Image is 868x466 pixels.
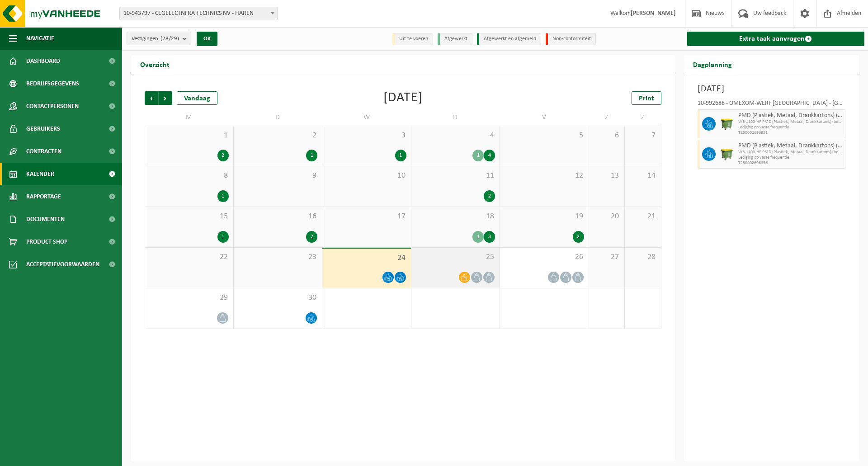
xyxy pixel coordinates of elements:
span: 6 [594,131,620,141]
div: 3 [484,231,495,243]
span: 19 [505,212,584,221]
div: 4 [484,150,495,161]
span: 8 [150,171,229,181]
span: Rapportage [26,185,61,208]
h2: Overzicht [131,55,179,73]
span: 4 [416,131,495,141]
span: 10-943797 - CEGELEC INFRA TECHNICS NV - HAREN [119,7,278,20]
span: WB-1100-HP PMD (Plastiek, Metaal, Drankkartons) (bedrijven) [738,119,843,125]
span: T250002696951 [738,130,843,136]
li: Afgewerkt en afgemeld [477,33,541,45]
span: 24 [327,253,406,263]
div: 1 [217,190,229,202]
div: Vandaag [177,91,217,105]
div: 1 [472,150,484,161]
span: 25 [416,252,495,262]
span: Contracten [26,140,61,163]
span: Print [639,95,654,102]
span: 5 [505,131,584,141]
span: 15 [150,212,229,221]
span: Kalender [26,163,54,185]
h2: Dagplanning [684,55,741,73]
td: Z [625,109,661,126]
span: Bedrijfsgegevens [26,72,79,95]
span: 12 [505,171,584,181]
span: 1 [150,131,229,141]
span: Lediging op vaste frequentie [738,155,843,160]
span: 27 [594,252,620,262]
button: OK [197,32,217,46]
li: Non-conformiteit [546,33,596,45]
span: PMD (Plastiek, Metaal, Drankkartons) (bedrijven) [738,112,843,119]
span: 22 [150,252,229,262]
div: 1 [217,231,229,243]
td: D [411,109,500,126]
span: 18 [416,212,495,221]
td: Z [589,109,625,126]
a: Print [632,91,661,105]
div: [DATE] [383,91,423,105]
span: 28 [629,252,656,262]
span: 26 [505,252,584,262]
span: T250002696956 [738,160,843,166]
span: 14 [629,171,656,181]
span: 23 [238,252,318,262]
td: V [500,109,589,126]
span: Product Shop [26,231,67,253]
div: 2 [484,190,495,202]
div: 10-992688 - OMEXOM-WERF [GEOGRAPHIC_DATA] - [GEOGRAPHIC_DATA] [698,100,846,109]
span: 17 [327,212,406,221]
span: Vestigingen [132,32,179,46]
div: 1 [306,150,317,161]
div: 1 [395,150,406,161]
a: Extra taak aanvragen [687,32,865,46]
span: Gebruikers [26,118,60,140]
span: 10-943797 - CEGELEC INFRA TECHNICS NV - HAREN [120,7,277,20]
span: Lediging op vaste frequentie [738,125,843,130]
span: 11 [416,171,495,181]
span: Acceptatievoorwaarden [26,253,99,276]
div: 2 [306,231,317,243]
span: Volgende [159,91,172,105]
span: 30 [238,293,318,303]
td: D [234,109,323,126]
span: Dashboard [26,50,60,72]
span: Contactpersonen [26,95,79,118]
strong: [PERSON_NAME] [631,10,676,17]
li: Uit te voeren [392,33,433,45]
span: 29 [150,293,229,303]
div: 2 [217,150,229,161]
div: 1 [472,231,484,243]
count: (28/29) [160,36,179,42]
span: 10 [327,171,406,181]
span: PMD (Plastiek, Metaal, Drankkartons) (bedrijven) [738,142,843,150]
span: 7 [629,131,656,141]
span: 21 [629,212,656,221]
span: Navigatie [26,27,54,50]
span: 16 [238,212,318,221]
span: WB-1100-HP PMD (Plastiek, Metaal, Drankkartons) (bedrijven) [738,150,843,155]
li: Afgewerkt [438,33,472,45]
button: Vestigingen(28/29) [127,32,191,45]
span: 9 [238,171,318,181]
td: W [322,109,411,126]
span: Documenten [26,208,65,231]
h3: [DATE] [698,82,846,96]
span: Vorige [145,91,158,105]
img: WB-1100-HPE-GN-50 [720,147,734,161]
span: 3 [327,131,406,141]
img: WB-1100-HPE-GN-50 [720,117,734,131]
span: 2 [238,131,318,141]
div: 2 [573,231,584,243]
span: 20 [594,212,620,221]
td: M [145,109,234,126]
span: 13 [594,171,620,181]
